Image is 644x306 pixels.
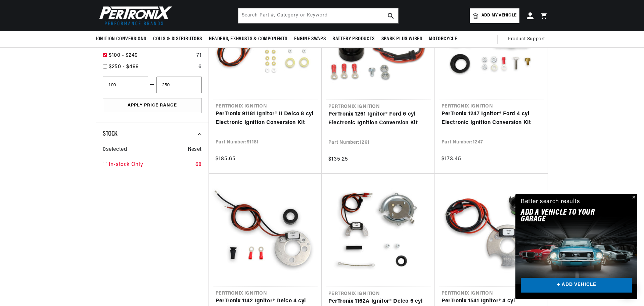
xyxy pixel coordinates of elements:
span: Ignition Conversions [96,36,146,43]
input: From [103,77,148,93]
a: PerTronix 1247 Ignitor® Ford 4 cyl Electronic Ignition Conversion Kit [442,110,541,127]
summary: Engine Swaps [291,31,329,47]
span: Coils & Distributors [153,36,202,43]
span: Reset [188,145,202,154]
span: Add my vehicle [481,12,516,19]
span: Stock [103,131,117,137]
summary: Motorcycle [425,31,460,47]
summary: Ignition Conversions [96,31,150,47]
span: $250 - $499 [109,64,139,70]
button: search button [383,8,398,23]
a: + ADD VEHICLE [521,278,632,293]
span: Spark Plug Wires [381,36,422,43]
span: 0 selected [103,145,127,154]
input: To [156,77,202,93]
span: Engine Swaps [294,36,326,43]
span: — [150,81,155,89]
a: Add my vehicle [470,8,519,23]
span: Headers, Exhausts & Components [209,36,287,43]
input: Search Part #, Category or Keyword [238,8,398,23]
span: Product Support [508,36,545,43]
summary: Battery Products [329,31,378,47]
h2: Add A VEHICLE to your garage [521,209,615,223]
summary: Spark Plug Wires [378,31,426,47]
summary: Headers, Exhausts & Components [205,31,291,47]
button: Apply Price Range [103,98,202,113]
summary: Product Support [508,31,548,47]
span: $100 - $249 [109,53,138,58]
a: PerTronix 91181 Ignitor® II Delco 8 cyl Electronic Ignition Conversion Kit [216,110,315,127]
span: Battery Products [332,36,375,43]
div: 71 [196,51,202,60]
div: 68 [195,161,202,169]
div: Better search results [521,197,580,207]
div: 6 [198,63,202,72]
span: Motorcycle [429,36,457,43]
img: Pertronix [96,4,173,27]
a: In-stock Only [109,161,193,169]
button: Close [629,194,637,202]
summary: Coils & Distributors [150,31,205,47]
a: PerTronix 1261 Ignitor® Ford 6 cyl Electronic Ignition Conversion Kit [328,110,428,127]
